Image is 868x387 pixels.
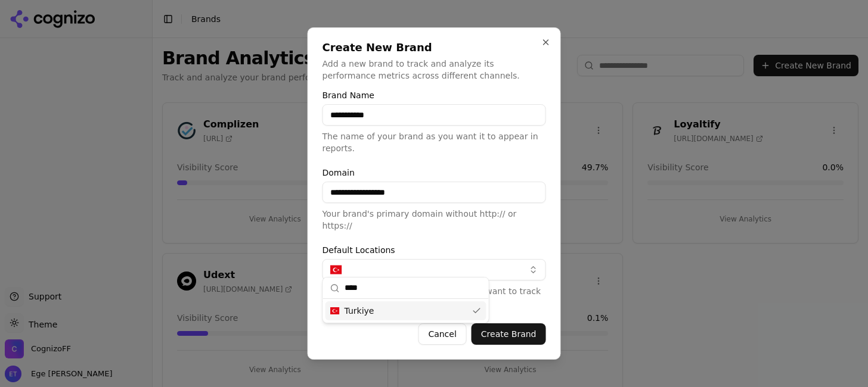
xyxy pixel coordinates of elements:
img: Turkiye [330,264,342,276]
label: Default Locations [323,246,546,254]
div: Suggestions [323,299,489,323]
span: Turkiye [345,305,374,317]
label: Brand Name [323,91,546,99]
label: Domain [323,168,546,177]
p: Your brand's primary domain without http:// or https:// [323,208,546,232]
p: Add a new brand to track and analyze its performance metrics across different channels. [323,58,546,82]
img: Turkiye [330,306,340,316]
h2: Create New Brand [323,42,546,53]
p: The name of your brand as you want it to appear in reports. [323,130,546,154]
button: Cancel [418,323,466,345]
button: Create Brand [472,323,546,345]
